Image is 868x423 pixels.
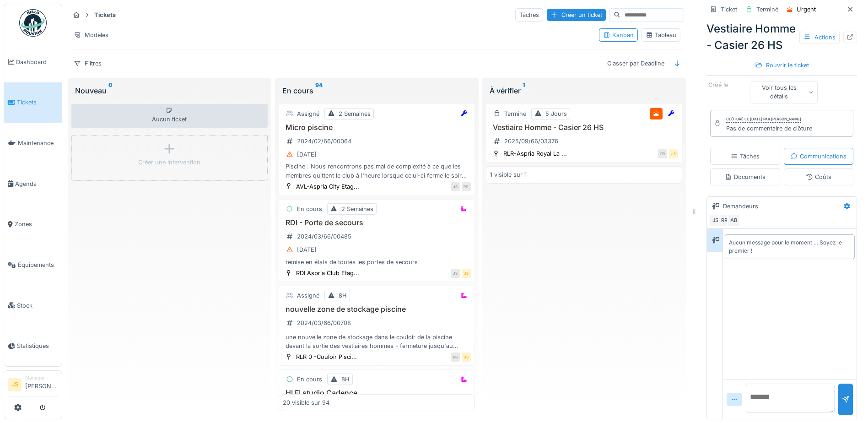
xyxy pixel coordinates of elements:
div: Actions [799,31,840,44]
div: 8H [339,291,347,300]
div: [DATE] [297,150,317,159]
a: Maintenance [4,123,62,163]
div: Créer un ticket [547,9,606,21]
div: RDI Aspria Club Etag... [296,269,359,277]
div: Aucun ticket [71,104,268,128]
div: Nouveau [75,85,264,96]
div: 2025/09/66/03376 [504,137,558,146]
div: PD [462,182,471,191]
div: [DATE] [297,245,317,254]
div: Voir tous les détails [749,81,818,103]
sup: 94 [315,85,323,96]
div: Demandeurs [723,202,758,211]
a: Zones [4,204,62,245]
img: Badge_color-CXgf-gQk.svg [19,9,47,37]
div: 2024/03/66/00708 [297,319,351,327]
div: 1 visible sur 1 [490,170,527,179]
div: 20 visible sur 94 [283,398,329,407]
strong: Tickets [91,11,119,19]
div: JS [709,214,722,227]
div: Créer une intervention [138,158,200,167]
div: 2 Semaines [339,109,371,118]
div: 2 Semaines [341,205,373,213]
div: RLR-Aspria Royal La ... [503,149,567,158]
div: Assigné [297,291,319,300]
div: JS [669,149,678,158]
div: Classer par Deadline [603,57,669,70]
div: Tâches [731,152,760,161]
div: En cours [297,205,322,213]
div: 5 Jours [545,109,567,118]
div: Coûts [806,173,831,181]
span: Agenda [15,179,58,188]
div: Tableau [646,31,676,39]
div: JS [462,269,471,278]
span: Statistiques [17,342,58,350]
li: JS [8,378,22,391]
div: Communications [791,152,846,161]
h3: nouvelle zone de stockage piscine [283,305,471,314]
div: Tâches [515,8,543,22]
div: Assigné [297,109,319,118]
a: Équipements [4,244,62,285]
div: Terminé [756,5,778,14]
div: JS [462,352,471,362]
div: RR [658,149,667,158]
div: Modèles [70,28,113,42]
span: Stock [17,301,58,310]
a: Agenda [4,163,62,204]
div: JS [451,182,460,191]
span: Tickets [17,98,58,107]
div: RLR 0 -Couloir Pisci... [296,352,357,361]
div: Documents [725,173,766,181]
li: [PERSON_NAME] [25,374,58,394]
a: Dashboard [4,42,62,82]
a: Stock [4,285,62,326]
div: Clôturé le [DATE] par [PERSON_NAME] [726,116,801,123]
div: Filtres [70,57,106,70]
a: Statistiques [4,326,62,367]
div: RR [718,214,731,227]
div: En cours [297,375,322,384]
h3: Vestiaire Homme - Casier 26 HS [490,123,678,132]
div: Pas de commentaire de clôture [726,124,812,133]
span: Maintenance [18,139,58,147]
div: Urgent [797,5,816,14]
a: JS Manager[PERSON_NAME] [8,374,58,396]
div: À vérifier [490,85,679,96]
h3: Micro piscine [283,123,471,132]
h3: RDI - Porte de secours [283,218,471,227]
span: Dashboard [16,58,58,66]
div: JS [451,269,460,278]
div: Vestiaire Homme - Casier 26 HS [706,21,857,54]
div: AVL-Aspria City Etag... [296,182,359,191]
span: Zones [15,220,58,228]
a: Tickets [4,82,62,123]
div: 2024/02/66/00064 [297,137,351,146]
div: Kanban [603,31,634,39]
div: Ticket [721,5,737,14]
div: Rouvrir le ticket [751,59,813,71]
span: Équipements [18,260,58,269]
div: AB [727,214,740,227]
div: une nouvelle zone de stockage dans le couloir de la piscine devant la sortie des vestiaires homme... [283,333,471,350]
div: Piscine : Nous rencontrons pas mal de complexité à ce que les membres quittent le club à l'heure ... [283,162,471,179]
div: Aucun message pour le moment … Soyez le premier ! [729,239,851,255]
div: PB [451,352,460,362]
sup: 1 [523,85,525,96]
div: remise en états de toutes les portes de secours [283,258,471,266]
div: 8H [341,375,350,384]
h3: HI FI studio Cadence [283,389,471,397]
div: Manager [25,374,58,381]
div: En cours [282,85,471,96]
div: 2024/03/66/00485 [297,232,351,241]
div: Terminé [504,109,526,118]
sup: 0 [108,85,113,96]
